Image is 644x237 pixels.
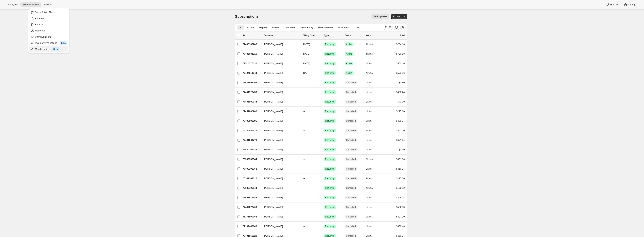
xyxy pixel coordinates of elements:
[29,34,68,40] button: Campaign links
[264,71,283,75] span: [PERSON_NAME]
[243,71,261,75] p: 77494911344
[355,25,361,30] button: Create new view
[23,3,39,6] span: Subscriptions
[324,34,342,37] div: Type
[338,26,350,29] span: More views
[399,81,405,84] span: $0.80
[29,9,68,15] button: Subscription Plans
[261,214,298,220] button: [PERSON_NAME]
[366,91,372,94] span: 1 item
[396,215,405,218] span: $427.20
[396,91,405,93] span: $466.24
[303,43,310,46] span: [DATE]
[396,177,405,180] span: $217.60
[346,110,356,113] span: Cancelled
[345,34,363,37] p: Status
[346,129,356,132] span: Cancelled
[35,47,67,51] div: Memberships
[264,138,283,142] span: [PERSON_NAME]
[346,167,356,170] span: Cancelled
[20,2,41,7] button: Subscriptions
[243,128,405,133] div: 76385845616[PERSON_NAME]---SuccessRecurringCancelled3 items$803.20
[243,215,261,219] p: 76376899952
[243,118,405,123] div: 77492093296[PERSON_NAME]---SuccessRecurringCancelled1 item$466.24
[261,156,298,162] button: [PERSON_NAME]
[346,158,356,161] span: Cancelled
[346,215,356,218] span: Cancelled
[243,166,405,171] div: 77490192752[PERSON_NAME]---SuccessRecurringCancelled1 item$466.24
[325,100,335,103] span: Recurring
[346,225,356,228] span: Cancelled
[396,72,405,74] span: $573.36
[366,110,372,113] span: 1 item
[303,129,305,132] span: ---
[243,109,405,114] div: 77451886960[PERSON_NAME]---SuccessRecurringCancelled1 item$217.60
[366,176,377,181] button: 3 items
[303,91,305,93] span: ---
[264,62,283,65] span: [PERSON_NAME]
[61,42,66,44] span: Beta
[346,72,352,74] span: Active
[396,62,405,65] span: $550.16
[243,157,261,161] p: 76369330544
[261,147,298,153] button: [PERSON_NAME]
[261,99,298,105] button: [PERSON_NAME]
[346,119,356,122] span: Cancelled
[396,225,405,228] span: $852.48
[235,14,259,18] span: Subscriptions
[247,26,254,29] span: Active
[264,129,283,132] span: [PERSON_NAME]
[366,72,373,74] span: 2 items
[243,195,405,200] div: 77491634544[PERSON_NAME]---SuccessRecurringCancelled1 item$466.24
[35,41,67,45] div: Inventory Projections
[325,225,335,228] span: Recurring
[366,195,376,200] button: 1 item
[400,34,405,37] p: Total
[346,43,352,46] span: Active
[346,177,356,180] span: Cancelled
[336,25,355,30] button: More views
[285,26,295,29] span: Cancelled
[243,148,261,151] p: 77480264048
[396,196,405,199] span: $466.24
[243,34,261,37] p: ID
[366,90,376,95] button: 1 item
[622,2,638,7] button: Settings
[243,225,261,228] p: 77189448048
[243,34,405,37] div: IDCustomerBilling DateTypeStatusItemsTotal
[243,119,261,123] p: 77492093296
[325,81,335,84] span: Recurring
[366,99,376,104] button: 1 item
[35,29,45,32] span: Moments
[243,110,261,113] p: 77451886960
[243,138,405,143] div: 77491601776[PERSON_NAME]---SuccessRecurringCancelled1 item$471.24
[303,81,305,84] span: ---
[366,51,377,56] button: 3 items
[325,158,335,161] span: Recurring
[264,100,283,104] span: [PERSON_NAME]
[243,176,405,181] div: 76369363312[PERSON_NAME]---SuccessRecurringCancelled3 items$217.60
[325,110,335,113] span: Recurring
[400,25,406,30] button: Sort the results
[261,41,298,47] button: [PERSON_NAME]
[325,139,335,142] span: Recurring
[303,100,305,103] span: ---
[303,167,305,170] span: ---
[374,15,387,18] span: Bulk updates
[346,81,356,84] span: Cancelled
[346,206,356,209] span: Cancelled
[243,42,405,47] div: 77486162288[PERSON_NAME][DATE]SuccessRecurringSuccessActive3 items$284.16
[243,99,405,104] div: 77485900144[PERSON_NAME]---SuccessRecurringCancelled1 item$40.00
[8,3,18,6] span: Analytics
[243,186,261,190] p: 77182796144
[325,196,335,199] span: Recurring
[29,22,68,27] button: Bundles
[243,80,405,85] div: 77483901296[PERSON_NAME]---SuccessRecurringCancelled1 item$0.80
[366,177,373,180] span: 3 items
[366,158,373,161] span: 2 items
[243,90,261,94] p: 77491929456
[325,167,335,170] span: Recurring
[366,42,377,47] button: 3 items
[264,225,283,228] span: [PERSON_NAME]
[35,11,55,14] span: Subscription Plans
